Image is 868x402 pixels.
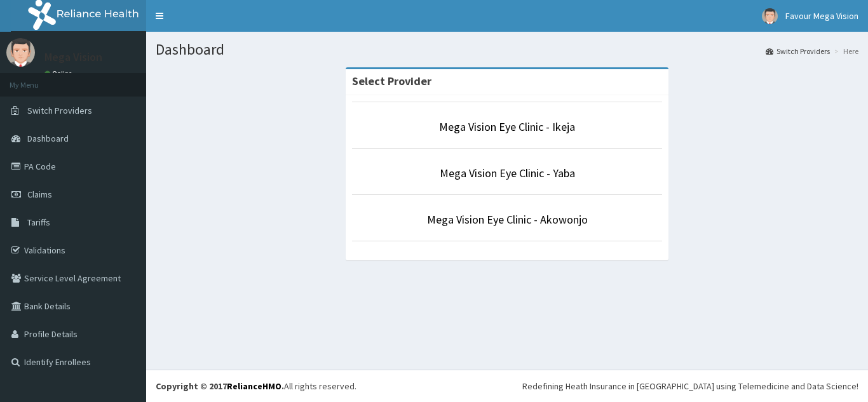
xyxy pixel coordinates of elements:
[762,8,778,24] img: User Image
[156,41,858,58] h1: Dashboard
[146,370,868,402] footer: All rights reserved.
[44,69,75,78] a: Online
[6,38,35,67] img: User Image
[439,119,575,134] a: Mega Vision Eye Clinic - Ikeja
[522,380,858,392] div: Redefining Heath Insurance in [GEOGRAPHIC_DATA] using Telemedicine and Data Science!
[831,46,858,57] li: Here
[27,133,69,144] span: Dashboard
[785,10,858,22] span: Favour Mega Vision
[352,74,431,88] strong: Select Provider
[156,380,284,392] strong: Copyright © 2017 .
[27,217,50,228] span: Tariffs
[766,46,830,57] a: Switch Providers
[227,380,281,392] a: RelianceHMO
[440,166,575,180] a: Mega Vision Eye Clinic - Yaba
[27,189,52,200] span: Claims
[427,212,588,227] a: Mega Vision Eye Clinic - Akowonjo
[27,105,92,116] span: Switch Providers
[44,51,102,63] p: Mega Vision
